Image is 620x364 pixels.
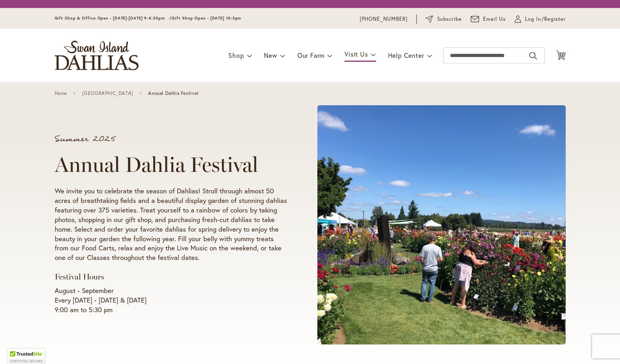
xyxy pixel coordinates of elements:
[426,15,462,23] a: Subscribe
[172,16,241,21] span: Gift Shop Open - [DATE] 10-3pm
[525,15,566,23] span: Log In/Register
[471,15,506,23] a: Email Us
[515,15,566,23] a: Log In/Register
[483,15,506,23] span: Email Us
[55,186,287,263] p: We invite you to celebrate the season of Dahlias! Stroll through almost 50 acres of breathtaking ...
[148,91,198,96] span: Annual Dahlia Festival
[55,16,172,21] span: Gift Shop & Office Open - [DATE]-[DATE] 9-4:30pm /
[55,153,287,177] h1: Annual Dahlia Festival
[264,51,277,59] span: New
[297,51,325,59] span: Our Farm
[345,50,368,58] span: Visit Us
[388,51,424,59] span: Help Center
[55,41,139,70] a: store logo
[82,91,133,96] a: [GEOGRAPHIC_DATA]
[55,91,67,96] a: Home
[55,286,287,315] p: August - September Every [DATE] - [DATE] & [DATE] 9:00 am to 5:30 pm
[55,135,287,143] p: Summer 2025
[437,15,462,23] span: Subscribe
[529,49,537,62] button: Search
[360,15,408,23] a: [PHONE_NUMBER]
[55,272,287,282] h3: Festival Hours
[228,51,244,59] span: Shop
